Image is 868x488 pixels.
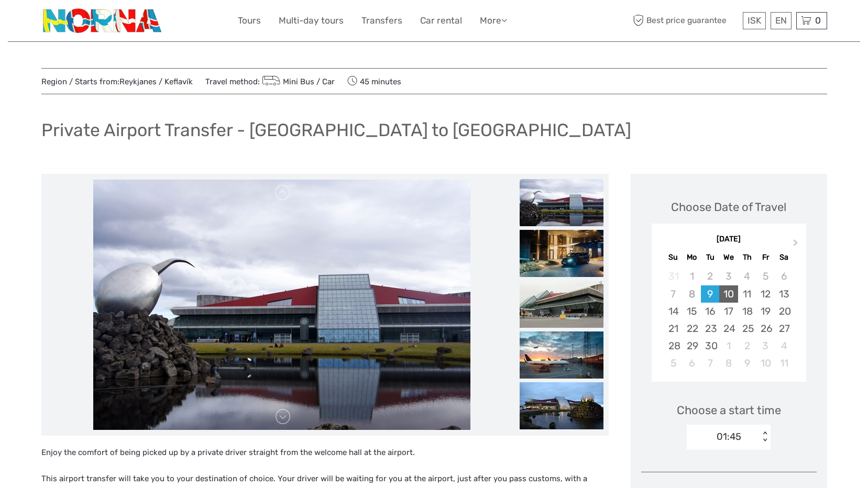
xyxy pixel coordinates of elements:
[520,382,603,429] img: 1e86d3f8def34c998e4a5701cb744eb5_slider_thumbnail.jpeg
[788,237,805,253] button: Next Month
[93,180,470,430] img: 1f03f6cb6a47470aa4a151761e46795d_main_slider.jpg
[205,74,335,88] span: Travel method:
[520,230,603,277] img: 42c1324140fe4ed2bf845b97d24818ad_slider_thumbnail.jpg
[260,77,335,86] a: Mini Bus / Car
[631,12,740,29] span: Best price guarantee
[814,15,822,26] span: 0
[756,250,775,264] div: Fr
[701,285,719,303] div: Choose Tuesday, September 9th, 2025
[683,320,701,337] div: Choose Monday, September 22nd, 2025
[748,15,761,26] span: ISK
[738,337,756,354] div: Choose Thursday, October 2nd, 2025
[719,250,738,264] div: We
[701,354,719,372] div: Choose Tuesday, October 7th, 2025
[738,303,756,320] div: Choose Thursday, September 18th, 2025
[664,250,683,264] div: Su
[738,320,756,337] div: Choose Thursday, September 25th, 2025
[683,337,701,354] div: Choose Monday, September 29th, 2025
[520,179,603,226] img: 1f03f6cb6a47470aa4a151761e46795d_slider_thumbnail.jpg
[775,250,793,264] div: Sa
[719,354,738,372] div: Choose Wednesday, October 8th, 2025
[279,13,344,28] a: Multi-day tours
[655,268,803,372] div: month 2025-09
[520,281,603,328] img: 78d5c44c7eb044f3b821af3d33cea1dd_slider_thumbnail.jpeg
[775,320,793,337] div: Choose Saturday, September 27th, 2025
[683,303,701,320] div: Choose Monday, September 15th, 2025
[775,337,793,354] div: Choose Saturday, October 4th, 2025
[664,285,683,303] div: Not available Sunday, September 7th, 2025
[683,354,701,372] div: Choose Monday, October 6th, 2025
[41,446,609,460] p: Enjoy the comfort of being picked up by a private driver straight from the welcome hall at the ai...
[664,337,683,354] div: Choose Sunday, September 28th, 2025
[683,250,701,264] div: Mo
[683,268,701,285] div: Not available Monday, September 1st, 2025
[347,74,401,88] span: 45 minutes
[701,268,719,285] div: Not available Tuesday, September 2nd, 2025
[756,337,775,354] div: Choose Friday, October 3rd, 2025
[664,320,683,337] div: Choose Sunday, September 21st, 2025
[738,354,756,372] div: Choose Thursday, October 9th, 2025
[120,16,133,29] button: Open LiveChat chat widget
[683,285,701,303] div: Not available Monday, September 8th, 2025
[652,234,806,245] div: [DATE]
[738,250,756,264] div: Th
[238,13,261,28] a: Tours
[420,13,462,28] a: Car rental
[775,268,793,285] div: Not available Saturday, September 6th, 2025
[756,285,775,303] div: Choose Friday, September 12th, 2025
[719,303,738,320] div: Choose Wednesday, September 17th, 2025
[701,250,719,264] div: Tu
[756,303,775,320] div: Choose Friday, September 19th, 2025
[738,285,756,303] div: Choose Thursday, September 11th, 2025
[41,119,631,141] h1: Private Airport Transfer - [GEOGRAPHIC_DATA] to [GEOGRAPHIC_DATA]
[719,285,738,303] div: Choose Wednesday, September 10th, 2025
[677,402,781,418] span: Choose a start time
[671,199,786,215] div: Choose Date of Travel
[775,303,793,320] div: Choose Saturday, September 20th, 2025
[480,13,507,28] a: More
[719,337,738,354] div: Choose Wednesday, October 1st, 2025
[761,431,770,442] div: < >
[771,12,792,29] div: EN
[701,320,719,337] div: Choose Tuesday, September 23rd, 2025
[775,354,793,372] div: Choose Saturday, October 11th, 2025
[756,354,775,372] div: Choose Friday, October 10th, 2025
[119,77,193,86] a: Reykjanes / Keflavík
[361,13,402,28] a: Transfers
[664,354,683,372] div: Choose Sunday, October 5th, 2025
[41,76,193,87] span: Region / Starts from:
[664,268,683,285] div: Not available Sunday, August 31st, 2025
[719,320,738,337] div: Choose Wednesday, September 24th, 2025
[719,268,738,285] div: Not available Wednesday, September 3rd, 2025
[756,268,775,285] div: Not available Friday, September 5th, 2025
[664,303,683,320] div: Choose Sunday, September 14th, 2025
[701,337,719,354] div: Choose Tuesday, September 30th, 2025
[738,268,756,285] div: Not available Thursday, September 4th, 2025
[15,18,118,27] p: We're away right now. Please check back later!
[41,8,164,34] img: 3202-b9b3bc54-fa5a-4c2d-a914-9444aec66679_logo_small.png
[520,331,603,379] img: 5c797a841a5a4b7fa6211775afa0b161_slider_thumbnail.jpeg
[756,320,775,337] div: Choose Friday, September 26th, 2025
[701,303,719,320] div: Choose Tuesday, September 16th, 2025
[775,285,793,303] div: Choose Saturday, September 13th, 2025
[717,430,741,443] div: 01:45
